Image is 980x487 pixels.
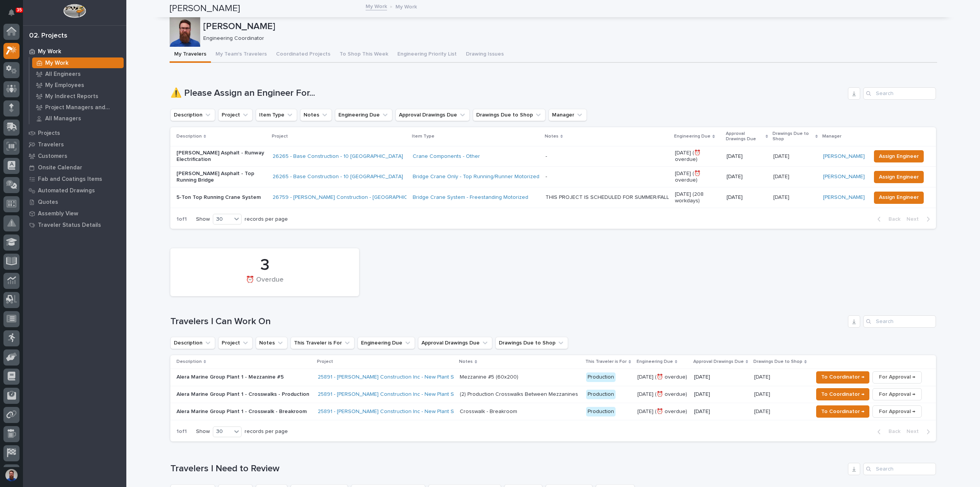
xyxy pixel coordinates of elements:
p: Notes [459,357,473,366]
a: My Work [23,46,126,57]
a: All Managers [29,113,126,124]
a: My Employees [29,80,126,90]
p: [DATE] (⏰ overdue) [637,374,688,380]
p: [DATE] [727,194,767,201]
p: [PERSON_NAME] [203,21,934,32]
a: Quotes [23,196,126,208]
button: Back [871,216,903,223]
div: - [546,174,547,180]
button: To Shop This Week [335,47,393,63]
button: Engineering Due [358,337,415,349]
p: 5-Ton Top Running Crane System [176,194,266,201]
button: Assign Engineer [874,150,924,162]
p: Description [176,357,202,366]
button: Notifications [3,5,20,21]
p: [DATE] [694,391,748,398]
a: Bridge Crane Only - Top Running/Runner Motorized [413,174,539,180]
a: [PERSON_NAME] [823,194,865,201]
input: Search [863,315,936,328]
div: Mezzanine #5 (60x200) [460,374,518,380]
p: [DATE] [773,172,791,180]
tr: 5-Ton Top Running Crane System26759 - [PERSON_NAME] Construction - [GEOGRAPHIC_DATA] Department 5... [170,187,936,208]
a: 25891 - [PERSON_NAME] Construction Inc - New Plant Setup - Mezzanine Project [318,374,515,380]
a: My Work [366,2,387,10]
button: My Travelers [170,47,211,63]
span: For Approval → [879,390,915,399]
button: To Coordinator → [816,371,869,384]
button: Project [218,109,253,121]
p: All Engineers [45,71,81,78]
a: All Engineers [29,69,126,79]
button: Drawings Due to Shop [495,337,568,349]
button: Back [871,428,903,435]
a: 26265 - Base Construction - 10 [GEOGRAPHIC_DATA] [273,153,403,160]
p: Automated Drawings [38,187,95,194]
h1: Travelers I Can Work On [170,316,845,327]
p: Customers [38,153,67,160]
p: Description [176,132,202,141]
p: [PERSON_NAME] Asphalt - Top Running Bridge [176,171,266,184]
button: Coordinated Projects [271,47,335,63]
div: 30 [213,428,232,436]
div: (2) Production Crosswalks Between Mezzanines [460,391,578,398]
p: Projects [38,130,60,137]
span: To Coordinator → [821,390,864,399]
a: Automated Drawings [23,185,126,196]
p: Quotes [38,199,58,206]
button: Drawing Issues [461,47,508,63]
p: [DATE] [727,174,767,180]
span: Next [906,216,923,223]
span: Assign Engineer [879,152,919,161]
div: Search [863,87,936,100]
input: Search [863,463,936,475]
p: 35 [17,7,22,13]
p: [DATE] [754,390,772,398]
span: Assign Engineer [879,172,919,182]
p: Travelers [38,141,64,148]
p: Alera Marine Group Plant 1 - Crosswalks - Production [176,391,310,398]
p: [DATE] (⏰ overdue) [675,171,720,184]
button: users-avatar [3,467,20,483]
button: Manager [549,109,587,121]
p: All Managers [45,115,81,122]
p: My Work [38,48,61,55]
button: For Approval → [872,405,922,418]
img: Workspace Logo [63,4,86,18]
a: 26265 - Base Construction - 10 [GEOGRAPHIC_DATA] [273,174,403,180]
p: Notes [545,132,559,141]
button: To Coordinator → [816,405,869,418]
span: To Coordinator → [821,372,864,382]
h1: Travelers I Need to Review [170,463,845,474]
button: Project [218,337,253,349]
button: Assign Engineer [874,171,924,183]
div: 3 [183,256,346,275]
p: Project [272,132,288,141]
div: Crosswalk - Breakroom [460,408,517,415]
p: [DATE] [773,152,791,160]
p: [DATE] [694,408,748,415]
tr: Alera Marine Group Plant 1 - Crosswalks - Production25891 - [PERSON_NAME] Construction Inc - New ... [170,386,936,403]
p: Engineering Coordinator [203,35,931,42]
tr: [PERSON_NAME] Asphalt - Runway Electrification26265 - Base Construction - 10 [GEOGRAPHIC_DATA] Cr... [170,146,936,167]
div: Production [586,407,616,416]
div: ⏰ Overdue [183,276,346,292]
span: Assign Engineer [879,193,919,202]
button: Assign Engineer [874,192,924,204]
a: Project Managers and Engineers [29,102,126,113]
div: 02. Projects [29,32,67,40]
p: My Employees [45,82,84,89]
p: Project Managers and Engineers [45,104,121,111]
p: records per page [245,428,288,435]
span: To Coordinator → [821,407,864,416]
p: [DATE] [773,193,791,201]
p: Item Type [412,132,434,141]
tr: Alera Marine Group Plant 1 - Mezzanine #525891 - [PERSON_NAME] Construction Inc - New Plant Setup... [170,369,936,386]
a: Assembly View [23,208,126,219]
button: Next [903,428,936,435]
p: Traveler Status Details [38,222,101,229]
a: [PERSON_NAME] [823,153,865,160]
tr: [PERSON_NAME] Asphalt - Top Running Bridge26265 - Base Construction - 10 [GEOGRAPHIC_DATA] Bridge... [170,167,936,187]
p: This Traveler is For [585,357,627,366]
